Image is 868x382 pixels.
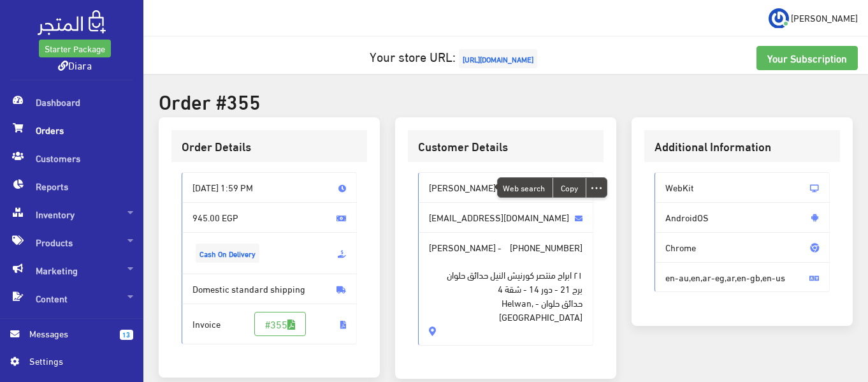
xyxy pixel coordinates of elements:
img: . [38,10,106,35]
a: Diara [58,55,92,74]
a: 13 Messages [10,327,133,354]
a: Your Subscription [756,46,858,70]
span: Web search [498,178,553,197]
div: Copy [553,178,586,197]
span: Marketing [10,256,133,284]
span: [PERSON_NAME] [791,10,858,26]
span: Invoice [182,304,357,344]
a: Your store URL:[URL][DOMAIN_NAME] [370,44,540,68]
h2: Order #355 [159,89,853,112]
span: Cash On Delivery [196,244,259,263]
span: [PERSON_NAME] - [418,232,593,346]
span: [PHONE_NUMBER] [510,240,582,254]
iframe: Drift Widget Chat Controller [804,295,853,343]
span: Domestic standard shipping [182,274,357,304]
h3: Order Details [182,140,357,152]
span: 945.00 EGP [182,202,357,233]
span: Dashboard [10,88,133,116]
span: Settings [29,354,122,368]
span: Content [10,284,133,312]
h3: Customer Details [418,140,593,152]
span: [DATE] 1:59 PM [182,172,357,203]
span: Products [10,228,133,256]
a: Starter Package [39,40,111,57]
span: Chrome [655,232,830,263]
span: [EMAIL_ADDRESS][DOMAIN_NAME] [418,202,593,233]
img: ... [769,8,789,29]
span: Orders [10,116,133,144]
span: AndroidOS [655,202,830,233]
a: ... [PERSON_NAME] [769,8,858,28]
a: Settings [10,354,133,374]
span: Reports [10,172,133,200]
span: [URL][DOMAIN_NAME] [459,49,537,68]
span: 13 [120,330,133,340]
span: Customers [10,144,133,172]
span: [PERSON_NAME] [418,172,593,203]
a: #355 [254,312,306,336]
span: en-au,en,ar-eg,ar,en-gb,en-us [655,262,830,293]
span: WebKit [655,172,830,203]
span: Inventory [10,200,133,228]
h3: Additional Information [655,140,830,152]
span: ٢١ ابراج منتصر كورنيش النيل حدائق حلوان برج 21 - دور 14 - شقة 4 حدائق حلوان - Helwan, [GEOGRAPHIC... [429,254,582,324]
span: Messages [29,327,110,341]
